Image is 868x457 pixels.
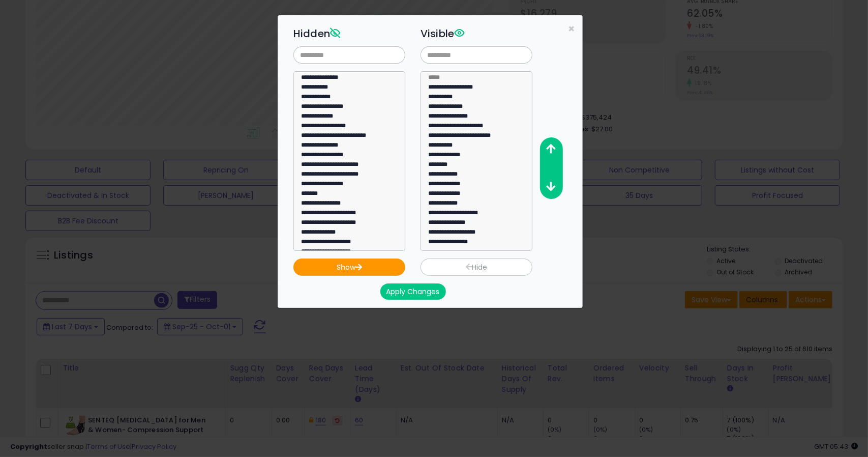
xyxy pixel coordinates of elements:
h3: Visible [421,26,532,41]
button: Apply Changes [380,283,446,300]
button: Hide [421,259,532,276]
span: × [568,21,575,36]
h3: Hidden [293,26,405,41]
button: Show [293,259,405,276]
